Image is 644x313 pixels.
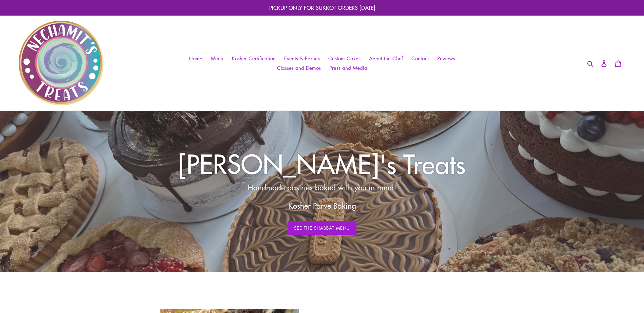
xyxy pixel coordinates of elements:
p: Handmade pastries baked with you in mind! [183,182,461,193]
span: About the Chef [369,55,403,62]
span: Home [189,55,202,62]
span: Classes and Demos [277,64,321,71]
a: Reviews [434,54,458,63]
a: Contact [408,54,432,63]
img: Nechamit&#39;s Treats [19,21,104,105]
a: See The Shabbat Menu: Weekly Menu [288,221,357,235]
a: Press and Media [326,63,371,73]
a: Classes and Demos [274,63,324,73]
span: Kosher Certification [232,55,276,62]
a: About the Chef [366,54,406,63]
a: Custom Cakes [325,54,364,63]
a: Kosher Certification [228,54,279,63]
span: Press and Media [329,64,367,71]
h2: [PERSON_NAME]'s Treats [137,148,507,179]
p: Kosher Parve Baking [183,200,461,212]
span: Custom Cakes [328,55,361,62]
span: Reviews [437,55,455,62]
span: Menu [211,55,223,62]
a: Menu [207,54,227,63]
a: Events & Parties [281,54,323,63]
a: Home [186,54,206,63]
span: Contact [411,55,429,62]
span: Events & Parties [284,55,320,62]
